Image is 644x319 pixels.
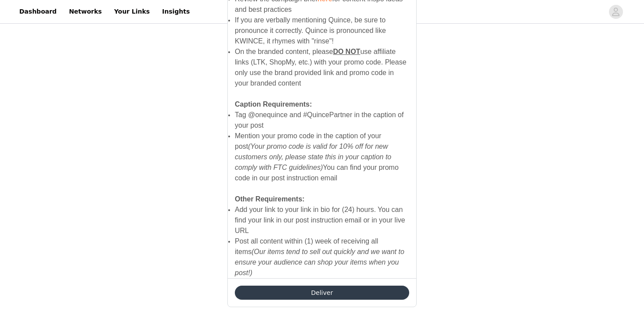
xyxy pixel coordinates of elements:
button: Deliver [235,286,409,300]
span: On the branded content, please use affiliate links (LTK, ShopMy, etc.) with your promo code. Plea... [235,48,407,87]
span: Post all content within (1) week of receiving all items [235,237,404,276]
strong: Other Requirements: [235,195,304,203]
a: Insights [157,2,195,22]
span: If you are verbally mentioning Quince, be sure to pronounce it correctly. Quince is pronounced li... [235,16,386,45]
strong: Caption Requirements: [235,100,312,108]
em: (Your promo code is valid for 10% off for new customers only, please state this in your caption t... [235,143,391,171]
span: Tag @onequince and #QuincePartner in the caption of your post [235,111,403,129]
span: Add your link to your link in bio for (24) hours. You can find your link in our post instruction ... [235,206,405,234]
em: (Our items tend to sell out quickly and we want to ensure your audience can shop your items when ... [235,248,404,276]
a: Networks [64,2,107,22]
span: DO NOT [333,48,360,55]
div: avatar [612,5,620,19]
a: Your Links [109,2,155,22]
a: Dashboard [14,2,62,22]
span: Mention your promo code in the caption of your post You can find your promo code in our post inst... [235,132,399,182]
